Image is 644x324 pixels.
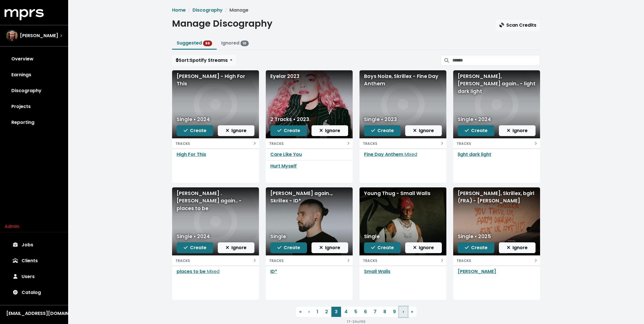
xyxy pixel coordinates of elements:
[5,67,64,83] a: Earnings
[453,255,540,266] button: TRACKS
[452,55,540,66] input: Search suggested projects
[413,244,434,251] span: Ignore
[172,138,259,149] button: TRACKS
[405,125,442,136] button: Ignore
[311,125,348,136] button: Ignore
[177,73,254,88] div: [PERSON_NAME] - High For This
[331,307,341,317] a: 3
[319,244,340,251] span: Ignore
[341,307,351,317] a: 4
[499,125,536,136] button: Ignore
[177,40,212,46] a: Suggested 69
[458,268,496,275] a: [PERSON_NAME]
[322,307,331,317] a: 2
[5,253,64,269] a: Clients
[177,242,213,253] button: Create
[380,307,390,317] a: 8
[371,244,394,251] span: Create
[172,7,540,14] nav: breadcrumb
[184,127,206,134] span: Create
[403,308,404,315] span: ›
[270,242,307,253] button: Create
[458,190,536,205] div: [PERSON_NAME], Skrillex, bgirl (FRA) - [PERSON_NAME]
[458,73,536,95] div: [PERSON_NAME], [PERSON_NAME] again.. - light dark light
[453,138,540,149] button: TRACKS
[364,242,401,253] button: Create
[207,268,219,275] span: Mixed
[404,151,417,158] span: Mixed
[266,255,353,266] button: TRACKS
[270,190,348,205] div: [PERSON_NAME] again.., Skrillex - ID*
[270,73,348,80] div: Eyelar 2023
[270,151,302,158] a: Care Like You
[364,190,442,197] div: Young Thug - Small Walls
[266,138,353,149] button: TRACKS
[5,99,64,115] a: Projects
[499,22,536,28] span: Scan Credits
[184,244,206,251] span: Create
[351,307,361,317] a: 5
[203,41,212,46] span: 69
[269,141,284,146] small: TRACKS
[465,244,488,251] span: Create
[5,11,44,18] a: mprs logo
[177,268,219,275] a: places to be Mixed
[465,127,488,134] span: Create
[5,285,64,300] a: Catalog
[269,258,284,263] small: TRACKS
[347,319,365,324] small: 17 - 24 of 69
[218,125,254,136] button: Ignore
[458,151,491,158] a: light dark light
[364,125,401,136] button: Create
[221,40,249,46] a: Ignored 10
[6,310,62,317] div: [EMAIL_ADDRESS][DOMAIN_NAME]
[5,237,64,253] a: Jobs
[277,244,300,251] span: Create
[371,127,394,134] span: Create
[6,30,18,41] img: The selected account / producer
[5,115,64,130] a: Reporting
[177,233,210,240] div: Single • 2024
[226,127,246,134] span: Ignore
[364,268,390,275] a: Small Walls
[5,269,64,285] a: Users
[223,7,248,14] li: Manage
[277,127,300,134] span: Create
[218,242,254,253] button: Ignore
[308,308,310,315] span: ‹
[175,258,190,263] small: TRACKS
[364,151,417,158] a: Fine Day Anthem Mixed
[363,141,377,146] small: TRACKS
[507,244,528,251] span: Ignore
[172,7,186,13] a: Home
[270,163,297,169] a: Hurt Myself
[311,242,348,253] button: Ignore
[458,233,491,240] div: Single • 2025
[172,18,272,29] h1: Manage Discography
[177,190,254,212] div: [PERSON_NAME] .[PERSON_NAME] again.. - places to be
[241,41,249,46] span: 10
[172,55,236,66] button: Sort:Spotify Streams
[496,20,540,31] button: Scan Credits
[226,244,246,251] span: Ignore
[177,116,210,123] div: Single • 2024
[177,151,206,158] a: High For This
[359,255,446,266] button: TRACKS
[370,307,380,317] a: 7
[20,32,58,39] span: [PERSON_NAME]
[270,116,309,123] div: 2 Tracks • 2023
[313,307,322,317] a: 1
[458,116,491,123] div: Single • 2024
[361,307,370,317] a: 6
[390,307,399,317] a: 9
[458,242,494,253] button: Create
[364,73,442,88] div: Boys Noize, Skrillex - Fine Day Anthem
[364,116,397,123] div: Single • 2023
[193,7,223,13] a: Discography
[507,127,528,134] span: Ignore
[457,141,471,146] small: TRACKS
[363,258,377,263] small: TRACKS
[270,125,307,136] button: Create
[411,308,413,315] span: »
[359,138,446,149] button: TRACKS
